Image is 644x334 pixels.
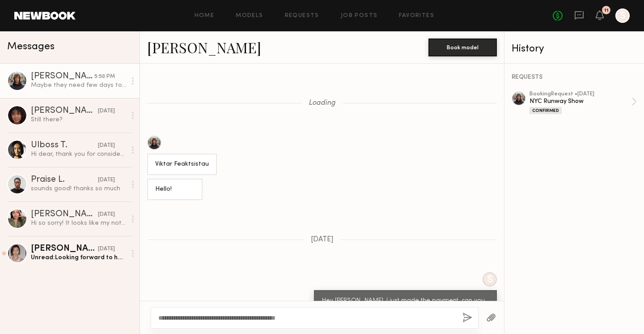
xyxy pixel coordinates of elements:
[98,141,115,150] div: [DATE]
[530,107,562,114] div: Confirmed
[155,184,195,195] div: Hello!
[428,39,497,56] button: Book model
[31,141,98,150] div: Ulboss T.
[31,81,126,90] div: Maybe they need few days to process it?
[604,8,609,13] div: 11
[94,73,115,81] div: 5:50 PM
[31,176,98,184] div: Praise L.
[322,296,489,327] div: Hey [PERSON_NAME], I just made the payment, can you come in for a fitting on the 26th at 9am? We ...
[147,38,261,57] a: [PERSON_NAME]
[31,244,98,253] div: [PERSON_NAME]
[155,159,209,170] div: Viktar Feaktsistau
[530,91,637,114] a: bookingRequest •[DATE]NYC Runway ShowConfirmed
[428,43,497,51] a: Book model
[615,9,630,23] a: S
[31,150,126,158] div: Hi dear, thank you for considering me for the show however I will be out of town that date but le...
[98,107,115,116] div: [DATE]
[512,74,637,81] div: REQUESTS
[98,245,115,253] div: [DATE]
[31,219,126,227] div: Hi so sorry! It looks like my notifications were turned off on the app. Thank you for the info. I...
[530,91,631,97] div: booking Request • [DATE]
[98,176,115,184] div: [DATE]
[31,107,98,116] div: [PERSON_NAME]
[309,99,335,107] span: Loading
[31,116,126,124] div: Still there?
[236,13,263,19] a: Models
[285,13,319,19] a: Requests
[31,253,126,262] div: Unread: Looking forward to hearing back(:(:
[311,236,334,244] span: [DATE]
[98,210,115,219] div: [DATE]
[341,13,378,19] a: Job Posts
[512,44,637,54] div: History
[7,42,55,52] span: Messages
[399,13,434,19] a: Favorites
[31,210,98,219] div: [PERSON_NAME]
[31,184,126,193] div: sounds good! thanks so much
[530,97,631,106] div: NYC Runway Show
[31,72,94,81] div: [PERSON_NAME]
[195,13,215,19] a: Home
